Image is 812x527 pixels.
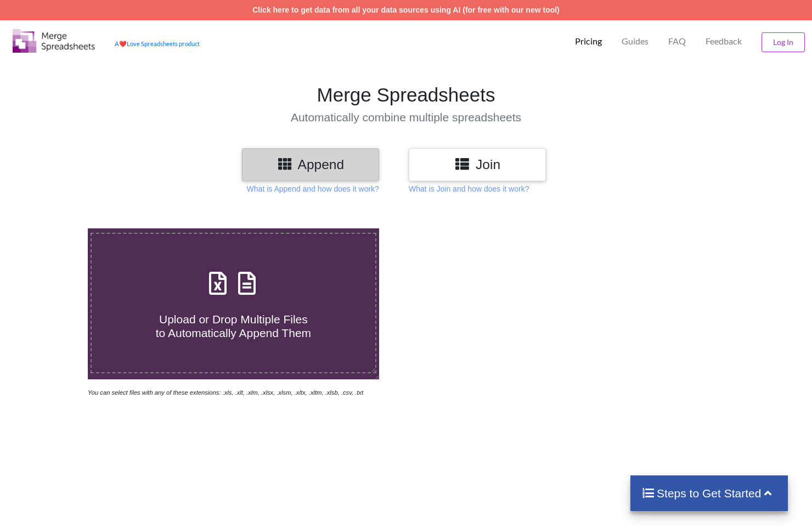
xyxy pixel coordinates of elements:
img: Logo.png [13,29,95,53]
p: Guides [622,36,649,47]
h4: Steps to Get Started [641,486,777,500]
span: Upload or Drop Multiple Files to Automatically Append Them [156,313,311,339]
span: heart [119,40,127,47]
h3: Join [417,156,538,172]
p: Pricing [575,36,602,47]
a: AheartLove Spreadsheets product [115,40,200,47]
a: Click here to get data from all your data sources using AI (for free with our new tool) [252,5,560,14]
i: You can select files with any of these extensions: .xls, .xlt, .xlm, .xlsx, .xlsm, .xltx, .xltm, ... [88,389,363,396]
p: What is Join and how does it work? [409,183,529,194]
span: Feedback [706,37,742,46]
button: Log In [762,32,805,52]
p: What is Append and how does it work? [247,183,379,194]
p: FAQ [668,36,686,47]
h3: Append [250,156,371,172]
